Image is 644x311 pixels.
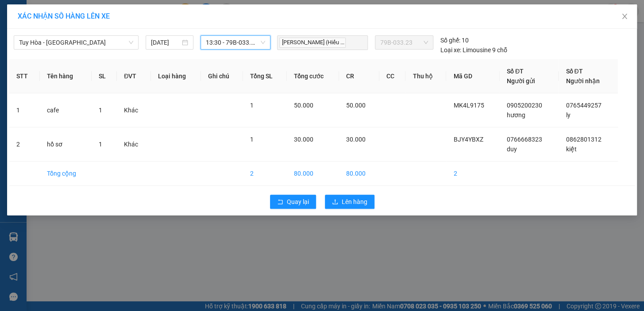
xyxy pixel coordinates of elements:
td: 1 [9,93,40,127]
span: 79B-033.23 [380,36,428,49]
span: Tuy Hòa - Nha Trang [19,36,133,49]
span: close [621,13,628,20]
div: Limousine 9 chỗ [440,45,507,55]
li: VP VP [GEOGRAPHIC_DATA] xe Limousine [61,48,118,77]
th: STT [9,59,40,93]
li: Cúc Tùng Limousine [4,4,128,38]
th: CR [339,59,379,93]
th: Ghi chú [201,59,243,93]
span: ly [566,111,570,119]
span: XÁC NHẬN SỐ HÀNG LÊN XE [18,12,110,20]
span: [PERSON_NAME] (Hiếu ... [279,38,346,48]
button: uploadLên hàng [325,195,374,209]
td: cafe [40,93,92,127]
th: Loại hàng [151,59,201,93]
span: 1 [250,136,254,143]
span: 1 [99,141,102,148]
span: 30.000 [294,136,313,143]
td: 2 [9,127,40,161]
td: Tổng cộng [40,161,92,186]
span: upload [332,199,338,206]
span: 30.000 [346,136,366,143]
th: Tên hàng [40,59,92,93]
span: duy [507,146,517,153]
span: 13:30 - 79B-033.23 [206,36,265,49]
span: 0765449257 [566,102,601,109]
button: Close [612,4,637,29]
input: 11/08/2025 [151,38,180,47]
span: Quay lại [287,197,309,207]
span: 50.000 [346,102,366,109]
span: 0905200230 [507,102,542,109]
span: hương [507,111,525,119]
td: 2 [243,161,287,186]
th: SL [92,59,117,93]
td: Khác [117,127,150,161]
span: rollback [277,199,283,206]
span: BJY4YBXZ [453,136,483,143]
div: 10 [440,35,469,45]
span: Số ĐT [566,68,582,75]
span: 50.000 [294,102,313,109]
li: VP BX Tuy Hoà [4,48,61,58]
span: kiệt [566,146,576,153]
button: rollbackQuay lại [270,195,316,209]
span: Người nhận [566,77,599,84]
th: ĐVT [117,59,150,93]
span: 1 [250,102,254,109]
td: hồ sơ [40,127,92,161]
td: 80.000 [287,161,339,186]
td: 2 [446,161,499,186]
th: Mã GD [446,59,499,93]
span: Người gửi [507,77,535,84]
span: 0862801312 [566,136,601,143]
th: Tổng SL [243,59,287,93]
span: 1 [99,107,102,114]
td: Khác [117,93,150,127]
span: MK4L9175 [453,102,484,109]
th: Thu hộ [405,59,446,93]
span: environment [4,59,11,65]
span: Số ghế: [440,35,460,45]
span: 0766668323 [507,136,542,143]
th: CC [379,59,406,93]
th: Tổng cước [287,59,339,93]
span: Loại xe: [440,45,461,55]
td: 80.000 [339,161,379,186]
span: Số ĐT [507,68,524,75]
span: Lên hàng [342,197,367,207]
